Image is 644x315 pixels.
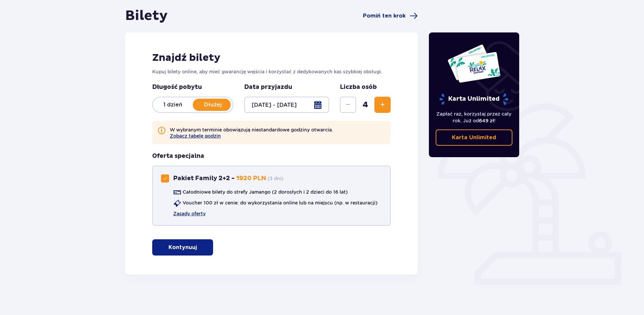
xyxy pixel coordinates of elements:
[152,239,213,256] button: Kontynuuj
[170,126,333,139] p: W wybranym terminie obowiązują niestandardowe godziny otwarcia.
[479,118,494,123] span: 649 zł
[436,129,513,146] a: Karta Unlimited
[173,174,235,183] p: Pakiet Family 2+2 -
[244,83,292,91] p: Data przyjazdu
[173,210,206,217] a: Zasady oferty
[193,101,233,108] p: Dłużej
[268,175,283,182] p: ( 3 dni )
[436,111,513,124] p: Zapłać raz, korzystaj przez cały rok. Już od !
[152,152,204,160] h3: Oferta specjalna
[363,12,418,20] a: Pomiń ten krok
[170,133,221,139] button: Zobacz tabelę godzin
[374,97,391,113] button: Zwiększ
[168,244,197,251] p: Kontynuuj
[125,7,168,24] h1: Bilety
[358,100,373,110] span: 4
[152,68,391,75] p: Kupuj bilety online, aby mieć gwarancję wejścia i korzystać z dedykowanych kas szybkiej obsługi.
[439,93,509,105] p: Karta Unlimited
[340,97,356,113] button: Zmniejsz
[363,12,406,20] span: Pomiń ten krok
[183,189,348,195] p: Całodniowe bilety do strefy Jamango (2 dorosłych i 2 dzieci do 16 lat)
[340,83,377,91] p: Liczba osób
[236,174,266,183] p: 1920 PLN
[152,51,391,64] h2: Znajdź bilety
[153,101,193,108] p: 1 dzień
[152,83,233,91] p: Długość pobytu
[447,44,501,83] img: Dwie karty całoroczne do Suntago z napisem 'UNLIMITED RELAX', na białym tle z tropikalnymi liśćmi...
[452,134,496,141] p: Karta Unlimited
[183,199,377,206] p: Voucher 100 zł w cenie: do wykorzystania online lub na miejscu (np. w restauracji)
